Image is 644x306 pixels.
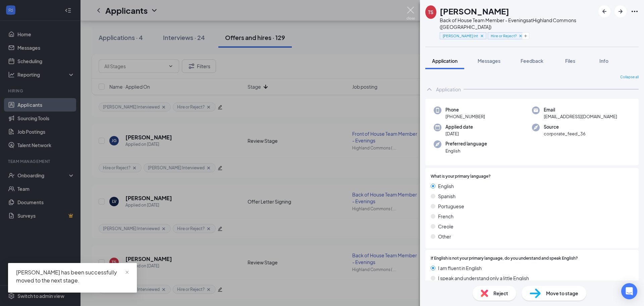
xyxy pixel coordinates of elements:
[445,113,485,120] span: [PHONE_NUMBER]
[478,58,500,64] span: Messages
[544,124,586,130] span: Source
[621,283,637,299] div: Open Intercom Messenger
[436,86,461,93] div: Application
[440,5,509,17] h1: [PERSON_NAME]
[16,268,129,285] div: [PERSON_NAME] has been successfully moved to the next stage.
[491,33,517,39] span: Hire or Reject?
[493,290,508,297] span: Reject
[445,140,487,147] span: Preferred language
[614,5,627,17] button: ArrowRight
[445,147,487,154] span: English
[425,85,433,93] svg: ChevronUp
[631,7,639,15] svg: Ellipses
[518,34,523,38] svg: Cross
[438,203,464,210] span: Portuguese
[438,192,455,200] span: Spanish
[544,106,617,113] span: Email
[440,17,595,30] div: Back of House Team Member - Evenings at Highland Commons ([GEOGRAPHIC_DATA])
[565,58,575,64] span: Files
[521,58,543,64] span: Feedback
[600,7,608,15] svg: ArrowLeftNew
[445,106,485,113] span: Phone
[438,264,482,272] span: I am fluent in English
[546,290,578,297] span: Move to stage
[445,124,473,130] span: Applied date
[438,274,529,282] span: I speak and understand only a little English
[125,270,129,275] span: close
[438,213,453,220] span: French
[431,173,491,180] span: What is your primary language?
[438,182,454,190] span: English
[524,34,528,38] svg: Plus
[598,5,610,17] button: ArrowLeftNew
[544,113,617,120] span: [EMAIL_ADDRESS][DOMAIN_NAME]
[616,7,625,15] svg: ArrowRight
[428,9,433,15] div: TS
[620,75,639,80] span: Collapse all
[438,223,453,230] span: Creole
[431,255,578,262] span: If English is not your primary language, do you understand and speak English?
[480,34,484,38] svg: Cross
[599,58,608,64] span: Info
[544,130,586,137] span: corporate_feed_36
[522,32,529,39] button: Plus
[445,130,473,137] span: [DATE]
[443,33,478,39] span: [PERSON_NAME] Interviewed
[432,58,458,64] span: Application
[438,233,451,240] span: Other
